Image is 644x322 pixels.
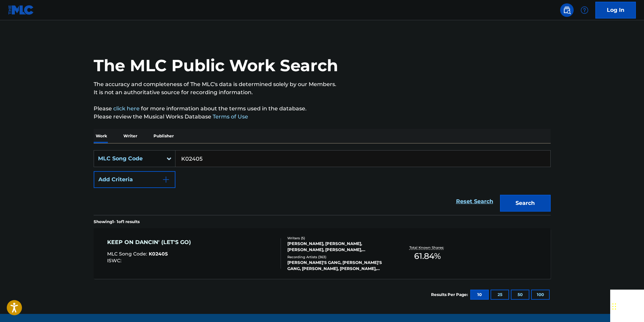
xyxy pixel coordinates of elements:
[94,105,551,113] p: Please for more information about the terms used in the database.
[287,236,389,241] div: Writers ( 5 )
[453,194,497,209] a: Reset Search
[414,250,441,262] span: 61.84 %
[287,241,389,253] div: [PERSON_NAME], [PERSON_NAME], [PERSON_NAME], [PERSON_NAME], [PERSON_NAME]
[149,251,168,257] span: K02405
[612,296,616,317] div: Drag
[94,219,140,225] p: Showing 1 - 1 of 1 results
[107,238,194,246] div: KEEP ON DANCIN' (LET'S GO)
[580,6,589,14] img: help
[409,245,446,250] p: Total Known Shares:
[500,195,551,212] button: Search
[107,258,123,264] span: ISWC :
[491,290,509,300] button: 25
[470,290,489,300] button: 10
[287,254,389,260] div: Recording Artists ( 363 )
[610,290,644,322] iframe: Chat Widget
[113,105,140,112] a: click here
[531,290,550,300] button: 100
[98,155,159,163] div: MLC Song Code
[595,2,636,19] a: Log In
[162,176,170,184] img: 9d2ae6d4665cec9f34b9.svg
[560,3,574,17] a: Public Search
[94,80,551,88] p: The accuracy and completeness of The MLC's data is determined solely by our Members.
[94,150,551,215] form: Search Form
[578,3,591,17] div: Help
[511,290,529,300] button: 50
[431,292,470,298] p: Results Per Page:
[151,129,176,143] p: Publisher
[94,171,175,188] button: Add Criteria
[211,113,248,120] a: Terms of Use
[287,260,389,272] div: [PERSON_NAME]'S GANG, [PERSON_NAME]'S GANG, [PERSON_NAME], [PERSON_NAME], [PERSON_NAME]'S GANG
[107,251,149,257] span: MLC Song Code :
[94,113,551,121] p: Please review the Musical Works Database
[121,129,139,143] p: Writer
[94,88,551,97] p: It is not an authoritative source for recording information.
[563,6,571,14] img: search
[8,5,34,15] img: MLC Logo
[94,55,338,76] h1: The MLC Public Work Search
[94,129,109,143] p: Work
[94,228,551,279] a: KEEP ON DANCIN' (LET'S GO)MLC Song Code:K02405ISWC:Writers (5)[PERSON_NAME], [PERSON_NAME], [PERS...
